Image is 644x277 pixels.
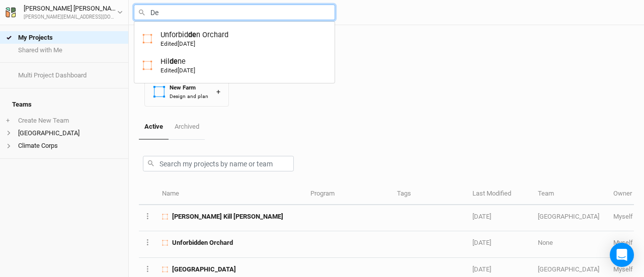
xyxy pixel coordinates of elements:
[139,115,169,140] a: Active
[178,67,195,74] span: Jul 30, 2025 11:01 AM
[472,213,491,220] span: Sep 16, 2025 11:58 AM
[24,14,117,21] div: [PERSON_NAME][EMAIL_ADDRESS][DOMAIN_NAME]
[608,183,638,205] th: Owner
[134,21,335,83] div: menu-options
[172,238,233,247] span: Unforbidden Orchard
[142,30,327,48] a: Unforbidden OrchardEdited[DATE]
[143,156,294,171] input: Search my projects by name or team
[216,86,220,97] div: +
[188,30,196,39] mark: de
[532,231,608,257] td: None
[134,26,335,52] a: Unforbidden Orchard
[160,56,195,75] div: Hil ne
[160,67,195,74] span: Edited
[169,115,204,139] a: Archived
[134,52,335,79] a: Hildene
[170,83,208,92] div: New Farm
[304,183,391,205] th: Program
[5,3,123,21] button: [PERSON_NAME] [PERSON_NAME][PERSON_NAME][EMAIL_ADDRESS][DOMAIN_NAME]
[610,243,634,267] div: Open Intercom Messenger
[142,56,327,75] a: HildeneEdited[DATE]
[6,95,122,115] h4: Teams
[467,183,532,205] th: Last Modified
[391,183,467,205] th: Tags
[172,212,283,221] span: Batten Kill Groves
[178,40,195,47] span: Mar 31, 2025 11:55 AM
[6,117,10,125] span: +
[532,205,608,231] td: [GEOGRAPHIC_DATA]
[613,239,633,246] span: michael@bccdvt.org
[144,77,229,107] button: New FarmDesign and plan+
[170,57,178,66] mark: de
[156,183,304,205] th: Name
[170,93,208,100] div: Design and plan
[160,30,228,48] div: Unforbid n Orchard
[24,4,117,14] div: [PERSON_NAME] [PERSON_NAME]
[472,265,491,273] span: Sep 3, 2025 3:26 PM
[613,213,633,220] span: michael@bccdvt.org
[613,265,633,273] span: michael@bccdvt.org
[472,239,491,246] span: Sep 12, 2025 9:52 AM
[160,40,195,47] span: Edited
[172,265,236,274] span: Venetia Greenlaugh Site
[532,183,608,205] th: Team
[144,49,634,65] h1: My Projects
[134,5,335,20] input: Search all farms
